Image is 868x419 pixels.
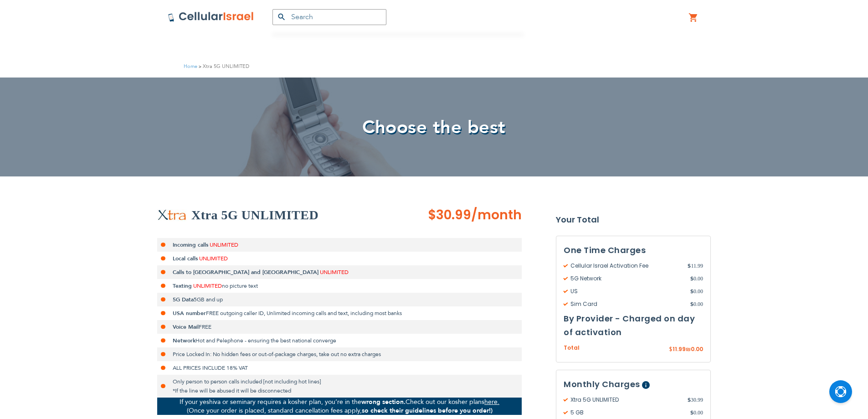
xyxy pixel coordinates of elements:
span: UNLIMITED [320,269,349,276]
span: $ [688,396,691,404]
strong: 5G Data [173,296,194,303]
span: no picture text [222,282,258,290]
strong: Voice Mail [173,323,199,331]
h3: One Time Charges [564,243,703,257]
li: Xtra 5G UNLIMITED [197,62,249,71]
strong: Calls to [GEOGRAPHIC_DATA] and [GEOGRAPHIC_DATA] [173,269,318,276]
span: ₪ [686,346,691,354]
a: here. [484,398,499,406]
span: 0.00 [690,287,703,295]
span: Total [564,344,580,352]
span: 0.00 [690,300,703,308]
span: UNLIMITED [210,241,238,248]
span: 11.99 [688,262,703,270]
span: $ [690,409,693,417]
span: 5G Network [564,274,690,283]
span: 5 GB [564,409,690,417]
strong: so check their guidelines before you order!) [362,406,493,415]
img: Xtra 5G UNLIMITED [157,209,187,221]
strong: Texting [173,282,192,290]
li: Only person to person calls included [not including hot lines] *If the line will be abused it wil... [157,375,522,398]
span: 30.99 [688,396,703,404]
span: 0.00 [690,409,703,417]
p: If your yeshiva or seminary requires a kosher plan, you’re in the Check out our kosher plans (Onc... [157,398,522,415]
strong: Your Total [556,213,711,227]
a: Home [184,63,197,70]
span: UNLIMITED [199,255,228,262]
h3: By Provider - Charged on day of activation [564,312,703,339]
span: Hot and Pelephone - ensuring the best national converge [195,337,336,344]
span: FREE outgoing caller ID, Unlimited incoming calls and text, including most banks [206,310,402,317]
li: Price Locked In: No hidden fees or out-of-package charges, take out no extra charges [157,347,522,361]
h2: Xtra 5G UNLIMITED [191,206,318,224]
span: 0.00 [691,345,703,353]
span: Choose the best [362,115,506,140]
span: $ [690,274,693,283]
strong: Network [173,337,195,344]
span: 0.00 [690,274,703,283]
li: 5GB and up [157,293,522,306]
strong: USA number [173,310,206,317]
input: Search [272,9,386,25]
span: $ [669,346,673,354]
span: $ [690,287,693,295]
span: Xtra 5G UNLIMITED [564,396,688,404]
li: ALL PRICES INCLUDE 18% VAT [157,361,522,375]
span: Cellular Israel Activation Fee [564,262,688,270]
span: Help [642,381,650,389]
span: UNLIMITED [193,282,222,290]
strong: Incoming calls [173,241,208,248]
span: Monthly Charges [564,378,640,390]
span: $ [688,262,691,270]
strong: Local calls [173,255,198,262]
span: US [564,287,690,295]
span: Sim Card [564,300,690,308]
span: $ [690,300,693,308]
img: Cellular Israel Logo [168,11,254,22]
span: /month [471,206,522,224]
strong: wrong section. [361,398,406,406]
span: 11.99 [673,345,686,353]
span: FREE [199,323,211,331]
span: $30.99 [428,206,471,224]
